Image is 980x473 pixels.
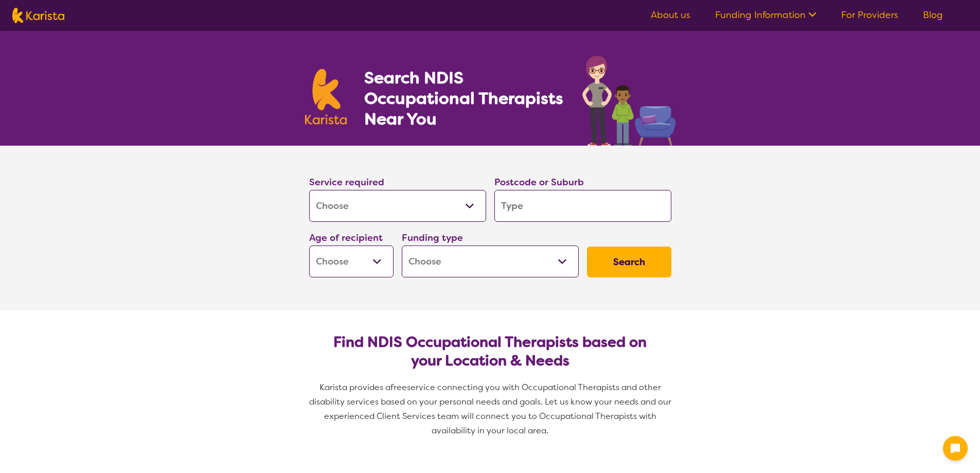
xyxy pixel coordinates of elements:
[841,9,898,21] a: For Providers
[317,333,663,370] h2: Find NDIS Occupational Therapists based on your Location & Needs
[12,8,64,23] img: Karista logo
[651,9,690,21] a: About us
[494,176,584,188] label: Postcode or Suburb
[319,382,390,393] span: Karista provides a
[494,190,671,222] input: Type
[390,382,407,393] span: free
[309,176,384,188] label: Service required
[582,56,675,146] img: occupational-therapy
[309,382,673,436] span: service connecting you with Occupational Therapists and other disability services based on your p...
[587,247,671,277] button: Search
[923,9,943,21] a: Blog
[305,69,347,125] img: Karista logo
[715,9,816,21] a: Funding Information
[364,67,564,129] h1: Search NDIS Occupational Therapists Near You
[309,232,383,244] label: Age of recipient
[402,232,463,244] label: Funding type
